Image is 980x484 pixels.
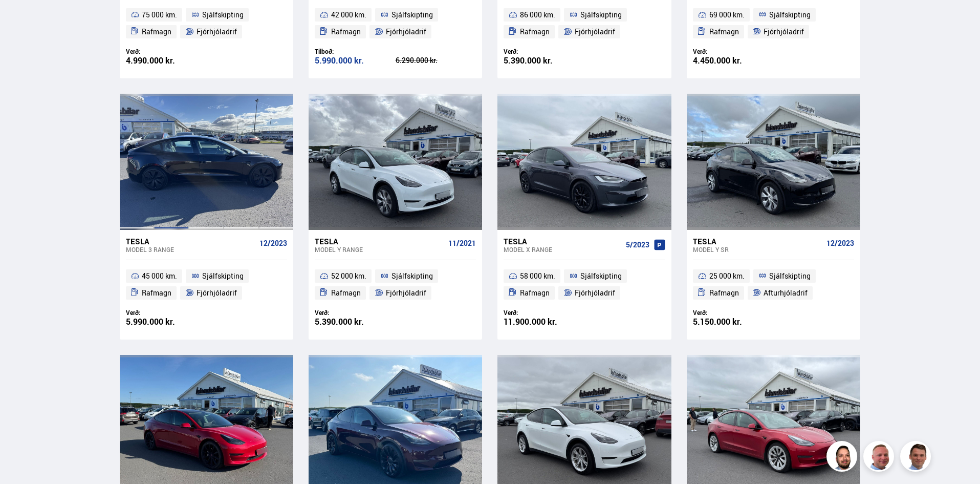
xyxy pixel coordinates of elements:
a: Tesla Model Y SR 12/2023 25 000 km. Sjálfskipting Rafmagn Afturhjóladrif Verð: 5.150.000 kr. [687,230,860,340]
span: 5/2023 [626,241,649,249]
span: 45 000 km. [142,270,177,282]
span: Fjórhjóladrif [386,287,426,299]
div: Verð: [693,48,774,55]
div: Tilboð: [315,48,396,55]
div: Verð: [504,48,584,55]
span: 58 000 km. [520,270,555,282]
div: Verð: [693,309,774,317]
button: Opna LiveChat spjallviðmót [8,4,39,35]
div: Verð: [126,48,207,55]
span: Fjórhjóladrif [575,26,615,38]
a: Tesla Model X RANGE 5/2023 58 000 km. Sjálfskipting Rafmagn Fjórhjóladrif Verð: 11.900.000 kr. [497,230,671,340]
span: Fjórhjóladrif [197,287,237,299]
span: Fjórhjóladrif [575,287,615,299]
span: 12/2023 [826,239,854,247]
div: Tesla [126,237,255,246]
div: Tesla [504,237,621,246]
span: Sjálfskipting [769,9,811,21]
span: Rafmagn [142,26,171,38]
span: Rafmagn [709,287,739,299]
span: Sjálfskipting [391,270,433,282]
span: 52 000 km. [331,270,366,282]
span: 11/2021 [448,239,476,247]
span: Sjálfskipting [202,270,244,282]
a: Tesla Model 3 RANGE 12/2023 45 000 km. Sjálfskipting Rafmagn Fjórhjóladrif Verð: 5.990.000 kr. [120,230,293,340]
span: 86 000 km. [520,9,555,21]
span: Rafmagn [709,26,739,38]
span: Rafmagn [520,26,550,38]
span: Fjórhjóladrif [386,26,426,38]
div: Model X RANGE [504,246,621,253]
span: Rafmagn [520,287,550,299]
div: Verð: [315,309,396,317]
div: 5.150.000 kr. [693,318,774,326]
div: 5.390.000 kr. [315,318,396,326]
span: Sjálfskipting [769,270,811,282]
span: 12/2023 [259,239,287,247]
span: Rafmagn [331,287,361,299]
div: 6.290.000 kr. [396,57,476,64]
span: Fjórhjóladrif [764,26,804,38]
div: Verð: [126,309,207,317]
span: 25 000 km. [709,270,745,282]
span: 42 000 km. [331,9,366,21]
img: nhp88E3Fdnt1Opn2.png [828,443,859,473]
span: Sjálfskipting [580,270,622,282]
div: 4.450.000 kr. [693,56,774,65]
span: Rafmagn [142,287,171,299]
img: FbJEzSuNWCJXmdc-.webp [902,443,932,473]
div: Tesla [693,237,822,246]
div: Tesla [315,237,444,246]
a: Tesla Model Y RANGE 11/2021 52 000 km. Sjálfskipting Rafmagn Fjórhjóladrif Verð: 5.390.000 kr. [309,230,482,340]
span: Sjálfskipting [202,9,244,21]
div: 5.990.000 kr. [315,56,396,65]
div: Verð: [504,309,584,317]
div: 5.390.000 kr. [504,56,584,65]
div: Model Y SR [693,246,822,253]
span: Sjálfskipting [580,9,622,21]
div: 11.900.000 kr. [504,318,584,326]
span: Sjálfskipting [391,9,433,21]
div: 4.990.000 kr. [126,56,207,65]
img: siFngHWaQ9KaOqBr.png [865,443,896,473]
div: Model Y RANGE [315,246,444,253]
span: Afturhjóladrif [764,287,808,299]
span: 75 000 km. [142,9,177,21]
div: 5.990.000 kr. [126,318,207,326]
div: Model 3 RANGE [126,246,255,253]
span: 69 000 km. [709,9,745,21]
span: Fjórhjóladrif [197,26,237,38]
span: Rafmagn [331,26,361,38]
